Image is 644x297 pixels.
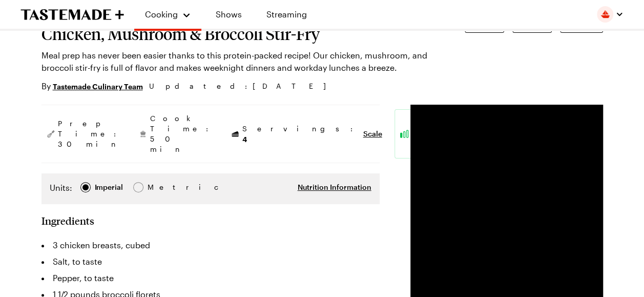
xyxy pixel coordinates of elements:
button: Nutrition Information [298,182,371,192]
div: Imperial Metric [50,182,169,196]
li: Salt, to taste [41,253,380,270]
span: Imperial [95,182,124,193]
h2: Ingredients [41,214,94,227]
div: Imperial [95,182,123,193]
h1: Chicken, Mushroom & Broccoli Stir-Fry [41,25,436,43]
button: Scale [363,129,382,139]
p: Meal prep has never been easier thanks to this protein-packed recipe! Our chicken, mushroom, and ... [41,49,436,74]
button: Profile picture [597,6,624,23]
span: Prep Time: 30 min [58,118,121,149]
li: 3 chicken breasts, cubed [41,237,380,253]
p: By [41,80,143,92]
span: 4 [242,134,247,144]
a: Tastemade Culinary Team [53,81,143,92]
img: Profile picture [597,6,613,23]
span: Cooking [145,9,178,19]
span: Updated : [DATE] [149,81,336,92]
div: Metric [148,182,169,193]
li: Pepper, to taste [41,270,380,286]
span: Metric [148,182,170,193]
span: Servings: [242,124,358,145]
span: Cook Time: 50 min [150,113,214,154]
button: Cooking [144,4,191,25]
a: To Tastemade Home Page [20,9,124,21]
label: Units: [50,182,72,194]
